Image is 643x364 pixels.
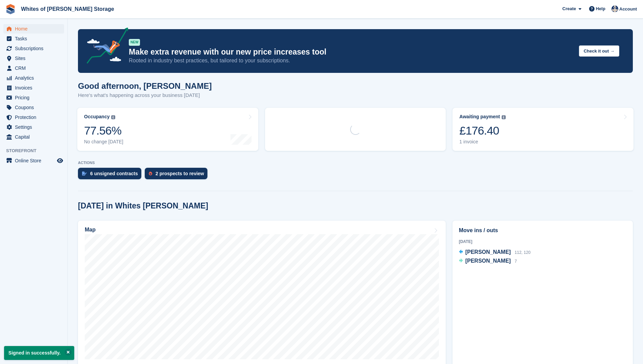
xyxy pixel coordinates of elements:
[129,39,140,46] div: NEW
[465,249,511,255] span: [PERSON_NAME]
[84,114,109,120] div: Occupancy
[4,346,74,360] p: Signed in successfully.
[459,239,626,245] div: [DATE]
[3,156,64,165] a: menu
[15,24,56,34] span: Home
[459,257,517,266] a: [PERSON_NAME] 7
[15,93,56,102] span: Pricing
[596,5,605,12] span: Help
[611,5,618,12] img: Wendy
[3,103,64,112] a: menu
[3,122,64,132] a: menu
[77,108,258,151] a: Occupancy 77.56% No change [DATE]
[129,57,574,64] p: Rooted in industry best practices, but tailored to your subscriptions.
[3,73,64,83] a: menu
[156,171,204,176] div: 2 prospects to review
[15,63,56,73] span: CRM
[3,132,64,142] a: menu
[84,139,123,145] div: No change [DATE]
[562,5,576,12] span: Create
[6,147,67,154] span: Storefront
[82,171,87,176] img: contract_signature_icon-13c848040528278c33f63329250d36e43548de30e8caae1d1a13099fd9432cc5.svg
[85,227,96,233] h2: Map
[15,156,56,165] span: Online Store
[18,3,117,15] a: Whites of [PERSON_NAME] Storage
[579,45,619,57] button: Check it out →
[3,93,64,102] a: menu
[78,168,145,183] a: 6 unsigned contracts
[15,44,56,53] span: Subscriptions
[15,34,56,43] span: Tasks
[84,124,123,138] div: 77.56%
[459,124,506,138] div: £176.40
[459,226,626,235] h2: Move ins / outs
[145,168,211,183] a: 2 prospects to review
[3,24,64,34] a: menu
[56,157,64,165] a: Preview store
[453,108,634,151] a: Awaiting payment £176.40 1 invoice
[3,44,64,53] a: menu
[15,83,56,93] span: Invoices
[78,201,208,210] h2: [DATE] in Whites [PERSON_NAME]
[78,81,212,90] h1: Good afternoon, [PERSON_NAME]
[81,27,128,66] img: price-adjustments-announcement-icon-8257ccfd72463d97f412b2fc003d46551f7dbcb40ab6d574587a9cd5c0d94...
[15,122,56,132] span: Settings
[515,250,530,255] span: 112, 120
[78,92,212,99] p: Here's what's happening across your business [DATE]
[111,115,115,119] img: icon-info-grey-7440780725fd019a000dd9b08b2336e03edf1995a4989e88bcd33f0948082b44.svg
[78,161,633,165] p: ACTIONS
[619,6,637,13] span: Account
[459,114,500,120] div: Awaiting payment
[459,139,506,145] div: 1 invoice
[465,258,511,264] span: [PERSON_NAME]
[3,113,64,122] a: menu
[3,34,64,43] a: menu
[3,83,64,93] a: menu
[15,113,56,122] span: Protection
[3,63,64,73] a: menu
[15,54,56,63] span: Sites
[90,171,138,176] div: 6 unsigned contracts
[129,47,574,57] p: Make extra revenue with our new price increases tool
[3,54,64,63] a: menu
[15,132,56,142] span: Capital
[5,4,16,14] img: stora-icon-8386f47178a22dfd0bd8f6a31ec36ba5ce8667c1dd55bd0f319d3a0aa187defe.svg
[149,171,152,176] img: prospect-51fa495bee0391a8d652442698ab0144808aea92771e9ea1ae160a38d050c398.svg
[15,103,56,112] span: Coupons
[15,73,56,83] span: Analytics
[515,259,517,264] span: 7
[502,115,506,119] img: icon-info-grey-7440780725fd019a000dd9b08b2336e03edf1995a4989e88bcd33f0948082b44.svg
[459,248,530,257] a: [PERSON_NAME] 112, 120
